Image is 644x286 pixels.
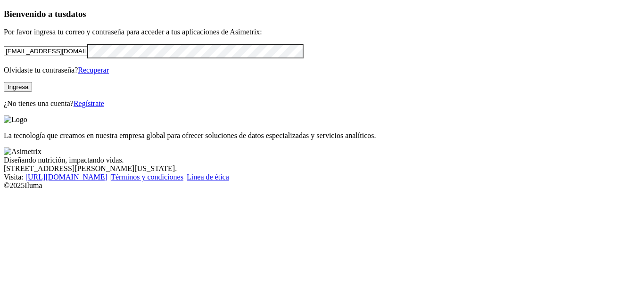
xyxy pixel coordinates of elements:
[74,99,104,107] a: Regístrate
[4,99,640,108] p: ¿No tienes una cuenta?
[4,156,640,164] div: Diseñando nutrición, impactando vidas.
[4,46,87,56] input: Tu correo
[4,115,27,124] img: Logo
[4,131,640,140] p: La tecnología que creamos en nuestra empresa global para ofrecer soluciones de datos especializad...
[4,147,41,156] img: Asimetrix
[4,82,32,92] button: Ingresa
[4,173,640,181] div: Visita : | |
[4,28,640,36] p: Por favor ingresa tu correo y contraseña para acceder a tus aplicaciones de Asimetrix:
[187,173,229,181] a: Línea de ética
[111,173,183,181] a: Términos y condiciones
[25,173,107,181] a: [URL][DOMAIN_NAME]
[4,66,640,74] p: Olvidaste tu contraseña?
[4,181,640,190] div: © 2025 Iluma
[4,9,640,19] h3: Bienvenido a tus
[66,9,86,19] span: datos
[78,66,109,74] a: Recuperar
[4,164,640,173] div: [STREET_ADDRESS][PERSON_NAME][US_STATE].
